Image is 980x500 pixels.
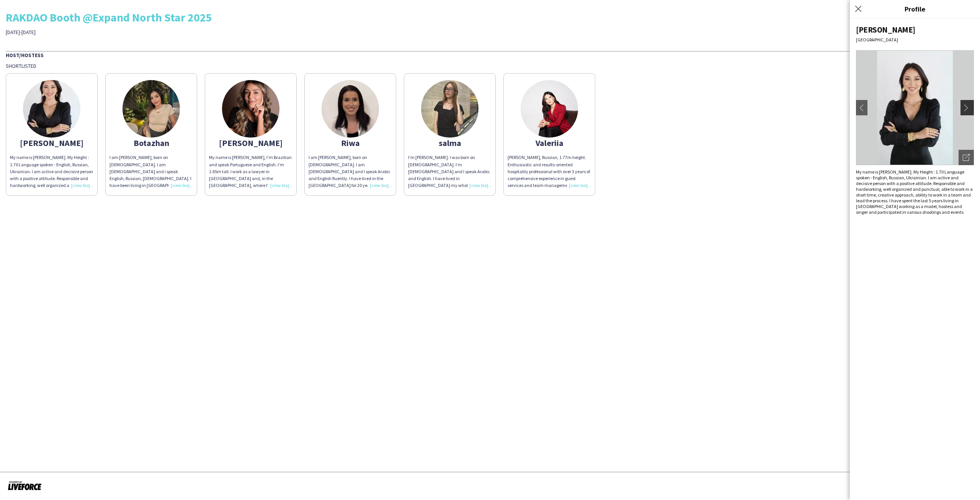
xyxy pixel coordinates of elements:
[309,154,392,189] div: I am [PERSON_NAME], born on [DEMOGRAPHIC_DATA]. I am [DEMOGRAPHIC_DATA] and I speak Arabic and En...
[856,169,974,215] div: My name is [PERSON_NAME]. My Height : 1.70 Language spoken - English, Russian, Ukrainian. I am ac...
[122,80,180,138] img: thumb-661349bbd80cd.jpg
[850,4,980,14] h3: Profile
[6,29,345,36] div: [DATE]-[DATE]
[521,80,578,138] img: thumb-66f82e9b12624.jpeg
[408,154,492,189] div: I’m [PERSON_NAME]. I was born on [DEMOGRAPHIC_DATA]. I’m [DEMOGRAPHIC_DATA] and I speak Arabic an...
[222,80,279,138] img: thumb-68b7e7e538877.jpeg
[508,154,591,189] div: [PERSON_NAME], Russian, 1.77m height. Enthusiastic and results-oriented hospitality professional ...
[6,62,974,69] div: Shortlisted
[23,80,80,138] img: thumb-66f58db5b7d32.jpeg
[856,37,974,43] div: [GEOGRAPHIC_DATA]
[8,480,42,491] img: Powered by Liveforce
[408,139,492,146] div: salma
[6,51,974,59] div: Host/Hostess
[209,154,292,189] div: My name is [PERSON_NAME], I’m Brazilian and speak Portuguese and English. I’m 1.65m tall. I work ...
[421,80,479,138] img: thumb-2d7b2d94-a3ec-45da-9ea2-347764875c5c.jpg
[508,139,591,146] div: Valeriia
[10,154,93,189] div: My name is [PERSON_NAME]. My Height : 1.70 Language spoken - English, Russian, Ukrainian. I am ac...
[209,139,292,146] div: [PERSON_NAME]
[959,150,974,165] div: Open photos pop-in
[856,25,974,35] div: [PERSON_NAME]
[10,139,93,146] div: [PERSON_NAME]
[856,50,974,165] img: Crew avatar or photo
[309,139,392,146] div: Riwa
[6,11,974,23] div: RAKDAO Booth @Expand North Star 2025
[109,154,193,189] div: I am [PERSON_NAME], born on [DEMOGRAPHIC_DATA]. I am [DEMOGRAPHIC_DATA] and i speak English, Russ...
[322,80,379,138] img: thumb-655a2beba6011.jpeg
[109,139,193,146] div: Botazhan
